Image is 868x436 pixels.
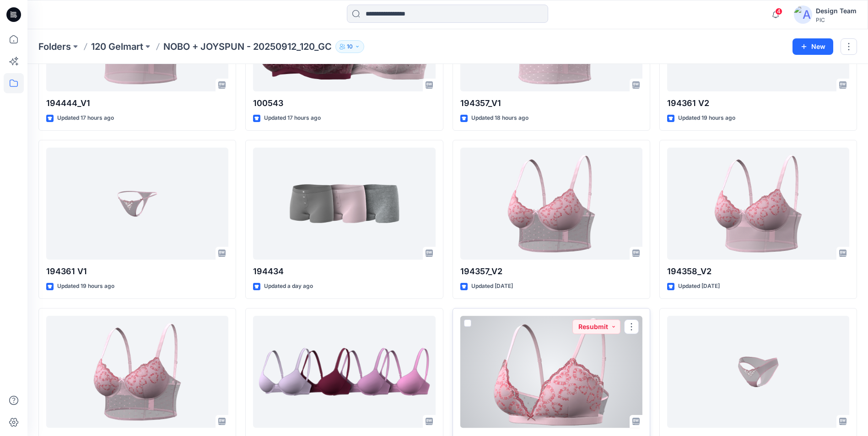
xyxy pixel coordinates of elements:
[667,265,849,278] p: 194358_V2
[775,8,782,15] span: 4
[253,265,435,278] p: 194434
[460,148,642,260] a: 194357_V2
[253,148,435,260] a: 194434
[816,16,857,23] div: PIC
[816,5,857,16] div: Design Team
[264,282,313,291] p: Updated a day ago
[253,97,435,110] p: 100543
[264,113,321,123] p: Updated 17 hours ago
[460,316,642,428] a: 194359_V1
[460,97,642,110] p: 194357_V1
[57,282,114,291] p: Updated 19 hours ago
[46,265,228,278] p: 194361 V1
[667,97,849,110] p: 194361 V2
[471,113,528,123] p: Updated 18 hours ago
[46,316,228,428] a: 194358_V1
[667,148,849,260] a: 194358_V2
[46,97,228,110] p: 194444_V1
[793,38,833,55] button: New
[91,40,143,53] a: 120 Gelmart
[46,148,228,260] a: 194361 V1
[678,113,735,123] p: Updated 19 hours ago
[335,40,364,53] button: 10
[57,113,114,123] p: Updated 17 hours ago
[253,316,435,428] a: 171410-Microfiber Demi
[794,5,812,24] img: avatar
[163,40,332,53] p: NOBO + JOYSPUN - 20250912_120_GC
[38,40,71,53] a: Folders
[471,282,513,291] p: Updated [DATE]
[678,282,720,291] p: Updated [DATE]
[667,316,849,428] a: 194362_V2
[347,42,353,52] p: 10
[460,265,642,278] p: 194357_V2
